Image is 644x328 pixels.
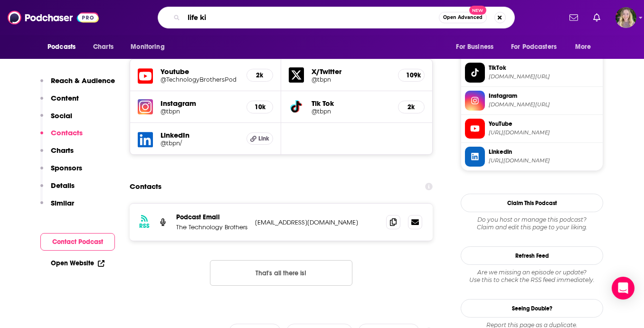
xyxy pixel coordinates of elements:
button: open menu [41,38,88,56]
button: open menu [449,38,505,56]
span: TikTok [489,64,599,72]
span: Linkedin [489,148,599,156]
span: tiktok.com/@tbpn [489,73,599,80]
img: iconImage [138,99,153,114]
p: Sponsors [51,163,82,172]
div: Are we missing an episode or update? Use this to check the RSS feed immediately. [461,269,603,284]
a: Show notifications dropdown [589,9,604,26]
button: Show profile menu [616,7,636,28]
span: Charts [93,40,114,54]
div: Claim and edit this page to your liking. [461,216,603,231]
a: TikTok[DOMAIN_NAME][URL] [465,63,599,83]
a: @tbpn [161,108,239,115]
button: Social [40,111,72,129]
button: Details [40,181,75,198]
button: Claim This Podcast [461,194,603,212]
h5: 109k [406,71,417,79]
p: Social [51,111,72,120]
a: @tbpn [312,76,390,83]
a: @TechnologyBrothersPod [161,76,239,83]
p: The Technology Brothers [176,223,247,231]
div: Search podcasts, credits, & more... [158,7,515,28]
p: [EMAIL_ADDRESS][DOMAIN_NAME] [255,218,379,226]
h5: X/Twitter [312,67,390,76]
span: Link [258,135,269,142]
button: open menu [505,38,570,56]
button: Similar [40,198,74,216]
p: Content [51,94,79,103]
h5: Instagram [161,99,239,108]
h5: LinkedIn [161,131,239,140]
button: Sponsors [40,163,82,181]
img: Podchaser - Follow, Share and Rate Podcasts [8,9,99,27]
span: Podcasts [47,40,76,54]
h5: 2k [406,103,417,111]
p: Charts [51,146,74,155]
h5: 10k [255,103,265,111]
a: Seeing Double? [461,299,603,318]
span: Open Advanced [443,15,483,20]
h3: RSS [139,222,150,230]
a: Link [246,132,273,145]
a: Open Website [51,259,104,267]
p: Reach & Audience [51,76,115,85]
button: open menu [568,38,603,56]
h5: Youtube [161,67,239,76]
span: https://www.youtube.com/@TechnologyBrothersPod [489,129,599,136]
a: Show notifications dropdown [566,9,582,26]
p: Similar [51,198,74,207]
div: Open Intercom Messenger [612,277,635,300]
a: Instagram[DOMAIN_NAME][URL] [465,91,599,111]
button: open menu [124,38,177,56]
span: https://www.linkedin.com/company/tbpn/ [489,157,599,164]
p: Details [51,181,75,190]
p: Podcast Email [176,213,247,221]
span: Monitoring [131,40,164,54]
span: Do you host or manage this podcast? [461,216,603,224]
span: YouTube [489,120,599,128]
span: Instagram [489,92,599,100]
span: instagram.com/tbpn [489,101,599,108]
a: @tbpn/ [161,140,239,147]
button: Refresh Feed [461,246,603,265]
button: Charts [40,146,74,163]
p: Contacts [51,128,83,137]
button: Content [40,94,79,111]
a: YouTube[URL][DOMAIN_NAME] [465,119,599,139]
button: Contact Podcast [40,233,115,251]
h5: 2k [255,71,265,79]
h5: Tik Tok [312,99,390,108]
button: Nothing here. [210,260,352,286]
span: More [575,40,591,54]
span: For Business [456,40,493,54]
a: @tbpn [312,108,390,115]
span: New [469,6,486,15]
input: Search podcasts, credits, & more... [184,10,439,25]
span: For Podcasters [511,40,557,54]
button: Reach & Audience [40,76,115,94]
span: Logged in as lauren19365 [616,7,636,28]
a: Charts [87,38,119,56]
img: User Profile [616,7,636,28]
button: Contacts [40,128,83,146]
h2: Contacts [130,178,161,196]
button: Open AdvancedNew [439,12,487,23]
a: Linkedin[URL][DOMAIN_NAME] [465,147,599,167]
